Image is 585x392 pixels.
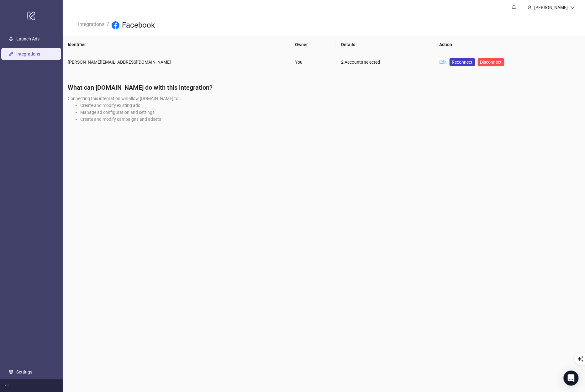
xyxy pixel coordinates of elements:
[80,109,580,116] li: Manage ad configuration and settings
[68,83,580,92] h4: What can [DOMAIN_NAME] do with this integration?
[68,96,182,101] span: Connecting this integration will allow [DOMAIN_NAME] to...
[5,384,9,388] span: menu-fold
[341,59,430,66] div: 2 Accounts selected
[480,60,502,65] span: Disconnect
[80,102,580,109] li: Create and modify existing ads
[77,20,106,27] a: Integrations
[532,4,571,11] div: [PERSON_NAME]
[435,36,585,53] th: Action
[16,51,40,56] a: Integrations
[16,36,40,41] a: Launch Ads
[16,369,32,374] a: Settings
[122,20,155,30] h3: Facebook
[478,58,504,66] button: Disconnect
[528,5,532,10] span: user
[63,36,290,53] th: Identifier
[336,36,435,53] th: Details
[290,36,336,53] th: Owner
[512,5,516,9] span: bell
[452,59,473,66] span: Reconnect
[107,20,109,30] li: /
[440,60,447,65] a: Edit
[295,59,331,66] div: You
[564,371,579,386] div: Open Intercom Messenger
[80,116,580,123] li: Create and modify campaigns and adsets
[450,58,475,66] a: Reconnect
[68,59,285,66] div: [PERSON_NAME][EMAIL_ADDRESS][DOMAIN_NAME]
[571,5,575,10] span: down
